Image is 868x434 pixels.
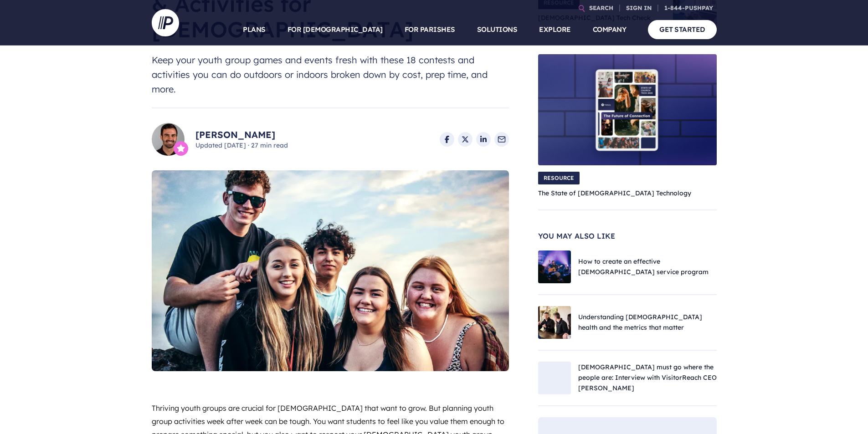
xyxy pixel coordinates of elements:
a: [PERSON_NAME] [195,128,288,141]
a: Share via Email [494,132,509,147]
a: Share on X [458,132,473,147]
a: Share on LinkedIn [476,132,491,147]
span: RESOURCE [538,172,580,184]
span: You May Also Like [538,232,717,240]
a: PLANS [243,14,266,46]
a: How to create an effective [DEMOGRAPHIC_DATA] service program [578,257,709,276]
a: Understanding [DEMOGRAPHIC_DATA] health and the metrics that matter [578,313,702,332]
img: Ryan Nelson [152,123,185,156]
a: The State of [DEMOGRAPHIC_DATA] Technology [538,189,691,197]
a: SOLUTIONS [477,14,518,46]
span: Keep your youth group games and events fresh with these 18 contests and activities you can do out... [152,53,509,97]
a: FOR [DEMOGRAPHIC_DATA] [288,14,383,46]
a: GET STARTED [648,20,717,39]
span: · [248,141,249,149]
a: FOR PARISHES [405,14,455,46]
a: Share on Facebook [440,132,454,147]
a: COMPANY [593,14,627,46]
a: [DEMOGRAPHIC_DATA] must go where the people are: Interview with VisitorReach CEO [PERSON_NAME] [578,363,717,392]
span: Updated [DATE] 27 min read [195,141,288,150]
a: EXPLORE [539,14,571,46]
